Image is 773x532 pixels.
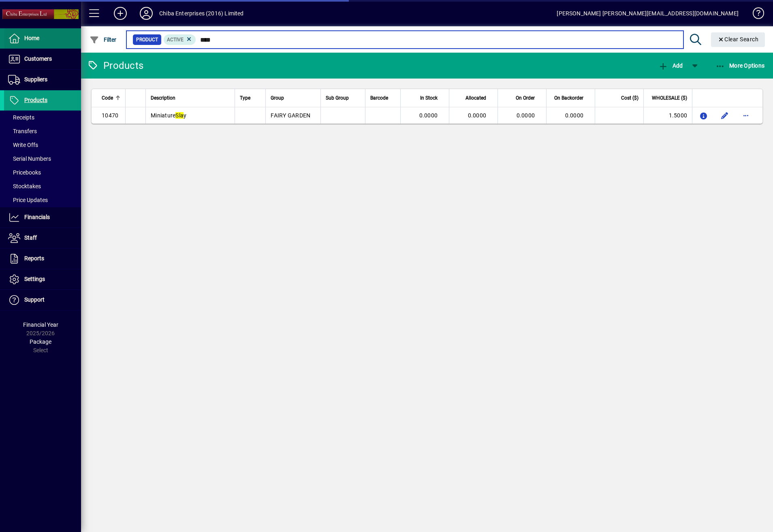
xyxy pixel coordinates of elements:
[90,36,117,43] span: Filter
[4,124,81,138] a: Transfers
[4,179,81,193] a: Stocktakes
[4,49,81,69] a: Customers
[24,255,44,262] span: Reports
[656,58,685,73] button: Add
[326,94,349,102] span: Sub Group
[24,35,39,41] span: Home
[4,138,81,152] a: Write Offs
[4,290,81,310] a: Support
[175,112,184,119] em: Sla
[24,97,47,103] span: Products
[8,183,41,189] span: Stocktakes
[240,94,261,102] div: Type
[419,112,438,119] span: 0.0000
[370,94,395,102] div: Barcode
[167,37,184,43] span: Active
[164,34,196,45] mat-chip: Activation Status: Active
[4,193,81,207] a: Price Updates
[711,32,765,47] button: Clear
[87,59,143,72] div: Products
[406,94,445,102] div: In Stock
[557,7,739,20] div: [PERSON_NAME] [PERSON_NAME][EMAIL_ADDRESS][DOMAIN_NAME]
[107,6,133,21] button: Add
[8,155,51,162] span: Serial Numbers
[747,2,763,28] a: Knowledge Base
[4,269,81,289] a: Settings
[102,94,120,102] div: Code
[4,166,81,179] a: Pricebooks
[271,94,284,102] span: Group
[4,70,81,90] a: Suppliers
[503,94,542,102] div: On Order
[88,32,119,47] button: Filter
[517,112,535,119] span: 0.0000
[4,207,81,228] a: Financials
[4,249,81,269] a: Reports
[102,94,113,102] span: Code
[554,94,583,102] span: On Backorder
[24,276,45,282] span: Settings
[151,94,230,102] div: Description
[4,28,81,49] a: Home
[24,55,52,62] span: Customers
[717,36,759,43] span: Clear Search
[713,58,767,73] button: More Options
[24,296,45,303] span: Support
[133,6,159,21] button: Profile
[4,228,81,248] a: Staff
[8,169,41,176] span: Pricebooks
[8,142,38,148] span: Write Offs
[658,62,683,69] span: Add
[136,36,158,44] span: Product
[551,94,591,102] div: On Backorder
[4,152,81,166] a: Serial Numbers
[370,94,388,102] span: Barcode
[271,94,316,102] div: Group
[621,94,638,102] span: Cost ($)
[4,111,81,124] a: Receipts
[420,94,438,102] span: In Stock
[8,114,34,121] span: Receipts
[643,107,692,123] td: 1.5000
[151,94,175,102] span: Description
[468,112,487,119] span: 0.0000
[466,94,486,102] span: Allocated
[516,94,535,102] span: On Order
[240,94,250,102] span: Type
[24,234,37,241] span: Staff
[159,7,244,20] div: Chiba Enterprises (2016) Limited
[102,112,118,119] span: 10470
[652,94,687,102] span: WHOLESALE ($)
[8,197,48,203] span: Price Updates
[24,76,47,83] span: Suppliers
[23,321,58,328] span: Financial Year
[24,214,50,220] span: Financials
[8,128,37,134] span: Transfers
[151,112,186,119] span: Miniature y
[565,112,584,119] span: 0.0000
[30,338,51,345] span: Package
[454,94,493,102] div: Allocated
[326,94,360,102] div: Sub Group
[718,109,731,122] button: Edit
[739,109,752,122] button: More options
[715,62,765,69] span: More Options
[271,112,310,119] span: FAIRY GARDEN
